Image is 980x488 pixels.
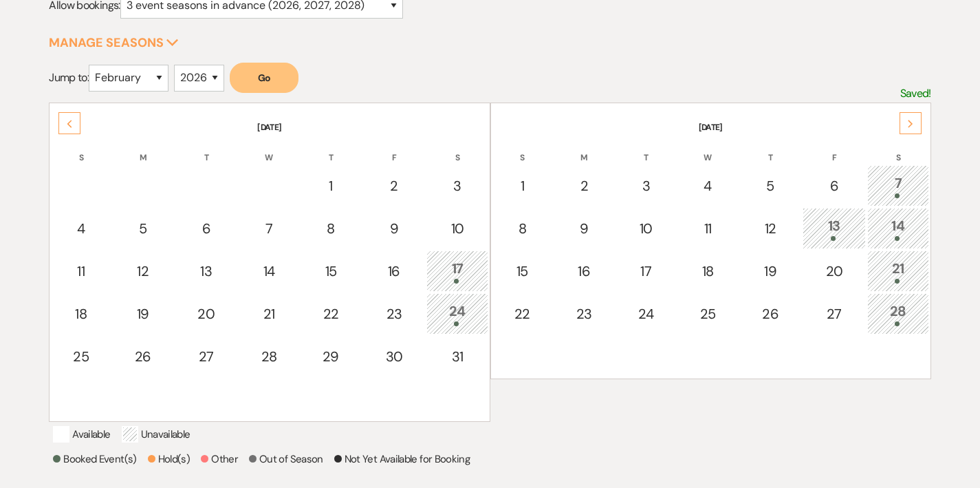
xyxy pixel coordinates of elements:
[554,135,614,164] th: M
[747,304,794,324] div: 26
[623,176,668,196] div: 3
[112,135,173,164] th: M
[122,426,190,443] p: Unavailable
[623,304,668,324] div: 24
[561,304,607,324] div: 23
[53,451,136,467] p: Booked Event(s)
[307,346,353,367] div: 29
[810,215,858,241] div: 13
[334,451,470,467] p: Not Yet Available for Booking
[370,304,417,324] div: 23
[739,135,801,164] th: T
[51,135,111,164] th: S
[810,261,858,282] div: 20
[500,218,545,239] div: 8
[239,135,298,164] th: W
[51,105,488,134] th: [DATE]
[370,218,417,239] div: 9
[492,135,553,164] th: S
[616,135,676,164] th: T
[58,346,103,367] div: 25
[182,261,230,282] div: 13
[370,346,417,367] div: 30
[307,304,353,324] div: 22
[685,261,730,282] div: 18
[307,261,353,282] div: 15
[434,176,480,196] div: 3
[49,70,89,85] span: Jump to:
[148,451,190,467] p: Hold(s)
[120,346,166,367] div: 26
[300,135,361,164] th: T
[370,176,417,196] div: 2
[120,261,166,282] div: 12
[58,218,103,239] div: 4
[175,135,237,164] th: T
[53,426,110,443] p: Available
[58,261,103,282] div: 11
[182,218,230,239] div: 6
[803,135,866,164] th: F
[434,346,480,367] div: 31
[201,451,238,467] p: Other
[623,261,668,282] div: 17
[747,218,794,239] div: 12
[182,304,230,324] div: 20
[246,261,291,282] div: 14
[246,218,291,239] div: 7
[230,63,298,93] button: Go
[246,304,291,324] div: 21
[810,176,858,196] div: 6
[677,135,738,164] th: W
[307,176,353,196] div: 1
[500,261,545,282] div: 15
[370,261,417,282] div: 16
[685,304,730,324] div: 25
[434,258,480,284] div: 17
[561,261,607,282] div: 16
[434,218,480,239] div: 10
[685,176,730,196] div: 4
[58,304,103,324] div: 18
[747,261,794,282] div: 19
[500,304,545,324] div: 22
[561,218,607,239] div: 9
[875,258,922,284] div: 21
[867,135,929,164] th: S
[623,218,668,239] div: 10
[810,304,858,324] div: 27
[434,301,480,326] div: 24
[426,135,488,164] th: S
[900,85,931,103] p: Saved!
[120,218,166,239] div: 5
[120,304,166,324] div: 19
[875,215,922,241] div: 14
[561,176,607,196] div: 2
[875,173,922,198] div: 7
[362,135,425,164] th: F
[685,218,730,239] div: 11
[249,451,323,467] p: Out of Season
[49,36,179,49] button: Manage Seasons
[500,176,545,196] div: 1
[747,176,794,196] div: 5
[307,218,353,239] div: 8
[182,346,230,367] div: 27
[875,301,922,326] div: 28
[246,346,291,367] div: 28
[492,105,929,134] th: [DATE]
